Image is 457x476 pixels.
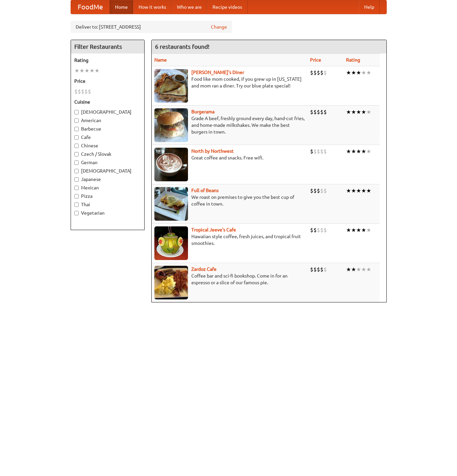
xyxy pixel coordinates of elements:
[351,108,356,116] li: ★
[346,148,351,155] li: ★
[94,67,100,74] li: ★
[356,187,361,194] li: ★
[346,266,351,273] li: ★
[74,184,141,191] label: Mexican
[351,69,356,76] li: ★
[310,266,313,273] li: $
[154,57,167,63] a: Name
[191,227,236,232] a: Tropical Jeeve's Cafe
[323,226,327,234] li: $
[74,57,141,64] h5: Rating
[74,151,141,157] label: Czech / Slovak
[88,88,91,95] li: $
[320,266,323,273] li: $
[74,78,141,84] h5: Price
[154,69,188,103] img: sallys.jpg
[74,177,79,182] input: Japanese
[310,69,313,76] li: $
[74,160,79,165] input: German
[84,88,88,95] li: $
[323,108,327,116] li: $
[366,187,371,194] li: ★
[366,148,371,155] li: ★
[74,88,78,95] li: $
[313,226,317,234] li: $
[74,201,141,208] label: Thai
[172,0,207,14] a: Who we are
[361,69,366,76] li: ★
[74,110,79,114] input: [DEMOGRAPHIC_DATA]
[154,76,305,89] p: Food like mom cooked, if you grew up in [US_STATE] and mom ran a diner. Try our blue plate special!
[323,69,327,76] li: $
[74,194,79,198] input: Pizza
[356,69,361,76] li: ★
[74,186,79,190] input: Mexican
[71,40,144,53] h4: Filter Restaurants
[74,210,141,216] label: Vegetarian
[356,148,361,155] li: ★
[74,125,141,132] label: Barbecue
[320,108,323,116] li: $
[154,148,188,181] img: north.jpg
[74,152,79,156] input: Czech / Slovak
[79,67,84,74] li: ★
[74,117,141,124] label: American
[310,108,313,116] li: $
[74,135,79,140] input: Cafe
[74,134,141,141] label: Cafe
[366,69,371,76] li: ★
[361,108,366,116] li: ★
[317,187,320,194] li: $
[361,266,366,273] li: ★
[317,226,320,234] li: $
[313,187,317,194] li: $
[133,0,172,14] a: How it works
[154,187,188,221] img: beans.jpg
[74,168,141,174] label: [DEMOGRAPHIC_DATA]
[317,266,320,273] li: $
[359,0,380,14] a: Help
[310,148,313,155] li: $
[191,109,215,114] b: Burgerama
[191,148,234,154] a: North by Northwest
[74,118,79,123] input: American
[211,24,227,30] a: Change
[191,70,244,75] b: [PERSON_NAME]'s Diner
[351,187,356,194] li: ★
[320,226,323,234] li: $
[74,142,141,149] label: Chinese
[74,109,141,115] label: [DEMOGRAPHIC_DATA]
[313,69,317,76] li: $
[74,99,141,105] h5: Cuisine
[74,211,79,215] input: Vegetarian
[320,187,323,194] li: $
[346,108,351,116] li: ★
[320,148,323,155] li: $
[317,148,320,155] li: $
[154,108,188,142] img: burgerama.jpg
[154,194,305,207] p: We roast on premises to give you the best cup of coffee in town.
[71,21,232,33] div: Deliver to: [STREET_ADDRESS]
[74,169,79,173] input: [DEMOGRAPHIC_DATA]
[317,69,320,76] li: $
[155,43,210,50] ng-pluralize: 6 restaurants found!
[346,57,360,63] a: Rating
[346,187,351,194] li: ★
[74,159,141,166] label: German
[351,266,356,273] li: ★
[310,57,321,63] a: Price
[84,67,89,74] li: ★
[361,187,366,194] li: ★
[356,266,361,273] li: ★
[78,88,81,95] li: $
[154,115,305,135] p: Grade A beef, freshly ground every day, hand-cut fries, and home-made milkshakes. We make the bes...
[323,266,327,273] li: $
[74,203,79,207] input: Thai
[356,108,361,116] li: ★
[361,226,366,234] li: ★
[74,67,79,74] li: ★
[74,144,79,148] input: Chinese
[191,266,217,272] a: Zardoz Cafe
